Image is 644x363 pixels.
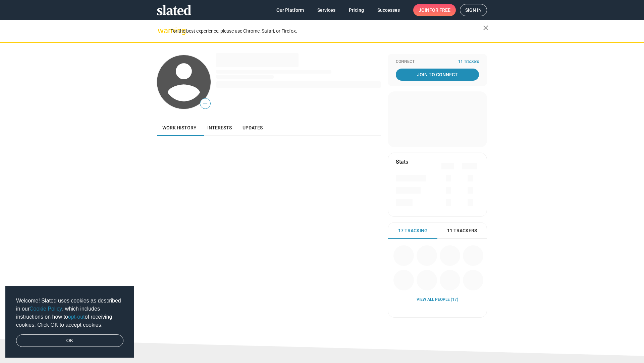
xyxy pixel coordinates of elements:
[317,4,335,16] span: Services
[396,59,479,65] div: Connect
[343,4,369,16] a: Pricing
[68,314,85,320] a: opt-out
[419,4,450,16] span: Join
[465,4,482,16] span: Sign in
[398,228,428,234] span: 17 Tracking
[396,158,408,165] mat-card-title: Stats
[460,4,487,16] a: Sign in
[349,4,364,16] span: Pricing
[16,297,123,329] span: Welcome! Slated uses cookies as described in our , which includes instructions on how to of recei...
[162,125,197,130] span: Work history
[271,4,309,16] a: Our Platform
[202,120,237,136] a: Interests
[276,4,304,16] span: Our Platform
[429,4,450,16] span: for free
[170,27,483,36] div: For the best experience, please use Chrome, Safari, or Firefox.
[157,120,202,136] a: Work history
[397,69,478,81] span: Join To Connect
[5,286,134,358] div: cookieconsent
[30,306,62,312] a: Cookie Policy
[158,27,166,35] mat-icon: warning
[447,228,477,234] span: 11 Trackers
[243,125,263,130] span: Updates
[413,4,456,16] a: Joinfor free
[458,59,479,65] span: 11 Trackers
[207,125,232,130] span: Interests
[482,24,490,32] mat-icon: close
[396,69,479,81] a: Join To Connect
[417,297,458,302] a: View all People (17)
[312,4,341,16] a: Services
[237,120,268,136] a: Updates
[377,4,400,16] span: Successes
[200,99,210,108] span: —
[372,4,405,16] a: Successes
[16,334,123,347] a: dismiss cookie message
